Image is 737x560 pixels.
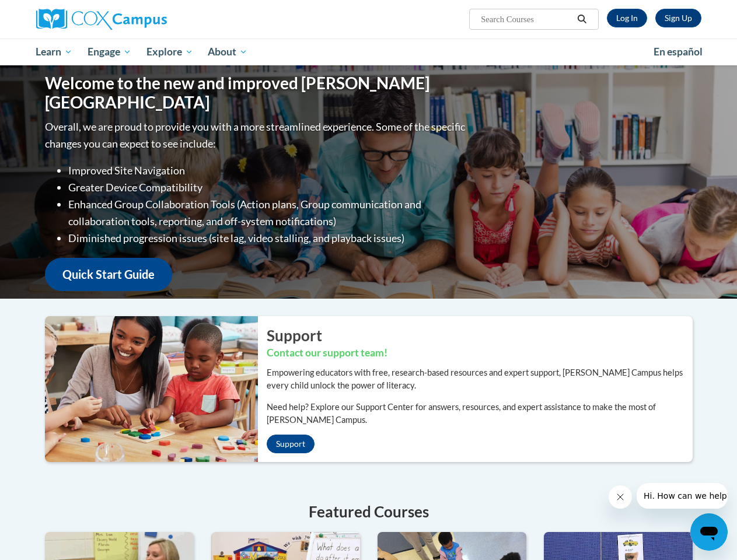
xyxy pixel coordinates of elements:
[607,9,647,27] a: Log In
[36,9,246,30] a: Cox Campus
[637,483,728,509] iframe: Message from company
[139,38,201,65] a: Explore
[36,45,72,59] span: Learn
[267,325,693,346] h2: Support
[80,38,139,65] a: Engage
[267,435,315,453] a: Support
[654,45,703,58] span: En español
[68,179,468,196] li: Greater Device Compatibility
[45,118,468,152] p: Overall, we are proud to provide you with a more streamlined experience. Some of the specific cha...
[200,38,255,65] a: About
[45,73,468,112] h1: Welcome to the new and improved [PERSON_NAME][GEOGRAPHIC_DATA]
[690,513,728,551] iframe: Button to launch messaging window
[36,9,167,30] img: Cox Campus
[146,45,193,59] span: Explore
[68,196,468,230] li: Enhanced Group Collaboration Tools (Action plans, Group communication and collaboration tools, re...
[480,12,573,26] input: Search Courses
[573,12,591,26] button: Search
[208,45,247,59] span: About
[609,485,632,509] iframe: Close message
[267,401,693,426] p: Need help? Explore our Support Center for answers, resources, and expert assistance to make the m...
[88,45,131,59] span: Engage
[36,316,258,462] img: ...
[267,366,693,392] p: Empowering educators with free, research-based resources and expert support, [PERSON_NAME] Campus...
[646,40,710,64] a: En español
[45,501,693,523] h4: Featured Courses
[7,8,95,17] span: Hi. How can we help?
[267,346,693,360] h3: Contact our support team!
[27,38,710,65] div: Main menu
[68,162,468,179] li: Improved Site Navigation
[29,38,81,65] a: Learn
[68,229,468,246] li: Diminished progression issues (site lag, video stalling, and playback issues)
[655,9,701,27] a: Register
[45,258,172,291] a: Quick Start Guide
